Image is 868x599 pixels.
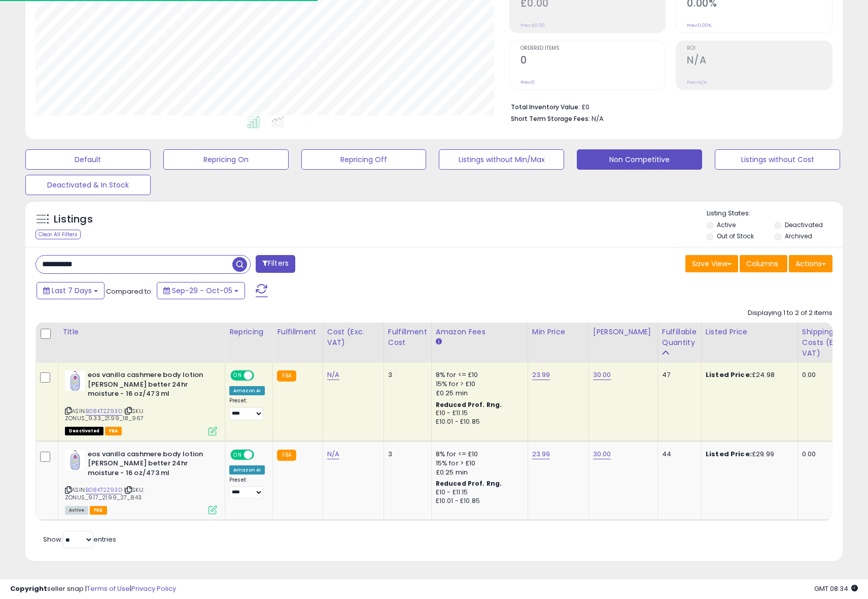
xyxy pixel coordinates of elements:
[593,327,653,337] div: [PERSON_NAME]
[88,370,211,401] b: eos vanilla cashmere body lotion [PERSON_NAME] better 24hr moisture - 16 oz/473 ml
[802,327,854,359] div: Shipping Costs (Exc. VAT)
[436,488,520,497] div: £10 - £11.15
[65,506,88,515] span: All listings currently available for purchase on Amazon
[687,46,832,51] span: ROI
[65,450,85,470] img: 31+ACcHk+yL._SL40_.jpg
[36,230,81,239] div: Clear All Filters
[662,450,693,459] div: 44
[65,407,144,422] span: | SKU: ZONUS_9.33_21.99_18_967
[277,370,296,382] small: FBA
[231,450,244,459] span: ON
[687,54,832,68] h2: N/A
[520,54,666,68] h2: 0
[706,327,793,337] div: Listed Price
[436,389,520,398] div: £0.25 min
[577,149,702,170] button: Non Competitive
[706,449,752,459] b: Listed Price:
[253,371,269,380] span: OFF
[54,212,93,227] h5: Listings
[687,22,711,28] small: Prev: 0.00%
[131,584,176,593] a: Privacy Policy
[706,370,752,380] b: Listed Price:
[65,450,217,514] div: ASIN:
[65,370,217,434] div: ASIN:
[301,149,427,170] button: Repricing Off
[172,286,232,296] span: Sep-29 - Oct-05
[532,449,550,459] a: 23.99
[436,400,502,409] b: Reduced Prof. Rng.
[163,149,289,170] button: Repricing On
[717,232,754,240] label: Out of Stock
[511,114,590,123] b: Short Term Storage Fees:
[436,380,520,389] div: 15% for > £10
[785,220,823,229] label: Deactivated
[785,232,812,240] label: Archived
[65,370,85,391] img: 31+ACcHk+yL._SL40_.jpg
[256,255,295,273] button: Filters
[106,287,153,296] span: Compared to:
[277,327,318,337] div: Fulfillment
[65,427,103,435] span: All listings that are unavailable for purchase on Amazon for any reason other than out-of-stock
[43,534,116,544] span: Show: entries
[436,450,520,459] div: 8% for <= £10
[520,79,535,85] small: Prev: 0
[436,468,520,477] div: £0.25 min
[52,286,92,296] span: Last 7 Days
[436,459,520,468] div: 15% for > £10
[717,220,736,229] label: Active
[685,255,738,272] button: Save View
[802,450,851,459] div: 0.00
[90,506,107,515] span: FBA
[277,450,296,461] small: FBA
[86,486,122,494] a: B08KT2Z93D
[593,370,611,380] a: 30.00
[436,337,442,346] small: Amazon Fees.
[229,386,265,395] div: Amazon AI
[231,371,244,380] span: ON
[662,327,697,348] div: Fulfillable Quantity
[532,370,550,380] a: 23.99
[25,149,151,170] button: Default
[229,327,268,337] div: Repricing
[88,450,211,481] b: eos vanilla cashmere body lotion [PERSON_NAME] better 24hr moisture - 16 oz/473 ml
[62,327,221,337] div: Title
[37,282,105,299] button: Last 7 Days
[789,255,832,272] button: Actions
[707,209,843,218] p: Listing States:
[687,79,707,85] small: Prev: N/A
[740,255,787,272] button: Columns
[532,327,584,337] div: Min Price
[229,465,265,475] div: Amazon AI
[436,409,520,418] div: £10 - £11.15
[253,450,269,459] span: OFF
[327,449,339,459] a: N/A
[511,103,580,111] b: Total Inventory Value:
[10,584,176,594] div: seller snap | |
[746,259,778,269] span: Columns
[436,479,502,488] b: Reduced Prof. Rng.
[748,308,832,318] div: Displaying 1 to 2 of 2 items
[593,449,611,459] a: 30.00
[439,149,564,170] button: Listings without Min/Max
[436,370,520,380] div: 8% for <= £10
[706,370,790,380] div: £24.98
[229,397,265,420] div: Preset:
[706,450,790,459] div: £29.99
[327,327,379,348] div: Cost (Exc. VAT)
[86,407,122,416] a: B08KT2Z93D
[388,450,424,459] div: 3
[520,22,545,28] small: Prev: £0.00
[511,100,825,112] li: £0
[662,370,693,380] div: 47
[65,486,144,501] span: | SKU: ZONUS_9.17_21.99_27_843
[436,418,520,426] div: £10.01 - £10.85
[105,427,122,435] span: FBA
[388,370,424,380] div: 3
[802,370,851,380] div: 0.00
[87,584,130,593] a: Terms of Use
[327,370,339,380] a: N/A
[229,477,265,499] div: Preset:
[436,327,524,337] div: Amazon Fees
[436,497,520,506] div: £10.01 - £10.85
[157,282,245,299] button: Sep-29 - Oct-05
